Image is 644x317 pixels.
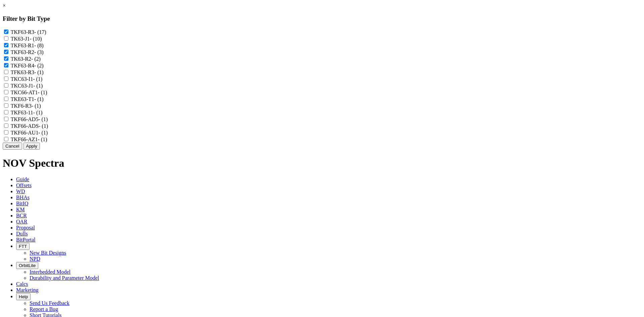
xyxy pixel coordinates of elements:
[33,83,43,89] span: - (1)
[11,103,41,109] label: TKF6-R3
[30,269,70,275] a: Interbedded Model
[11,43,44,48] label: TKF63-R1
[19,244,27,249] span: FTT
[34,43,44,48] span: - (8)
[11,110,43,115] label: TKF63-11
[3,157,641,169] h1: NOV Spectra
[38,116,48,122] span: - (1)
[33,76,42,82] span: - (1)
[30,256,40,262] a: NPD
[16,176,29,182] span: Guide
[11,130,48,136] label: TKF66-AU1
[38,90,47,95] span: - (1)
[34,96,44,102] span: - (1)
[16,189,25,194] span: WD
[11,96,44,102] label: TKE63-T1
[11,36,42,42] label: TK63-J1
[31,56,41,62] span: - (2)
[16,281,28,287] span: Calcs
[3,3,6,8] a: ×
[33,110,43,115] span: - (1)
[32,103,41,109] span: - (1)
[16,287,39,293] span: Marketing
[38,137,47,142] span: - (1)
[19,263,36,268] span: OrbitLite
[30,250,66,256] a: New Bit Designs
[11,69,44,75] label: TFK63-R3
[30,300,69,306] a: Send Us Feedback
[38,130,48,136] span: - (1)
[16,201,28,206] span: BitIQ
[11,29,46,35] label: TKF63-R3
[16,237,36,243] span: BitPortal
[16,207,25,212] span: KM
[11,90,47,95] label: TKC66-AT1
[23,143,40,150] button: Apply
[30,275,99,281] a: Durability and Parameter Model
[11,123,48,129] label: TKF66-ADS
[34,29,46,35] span: - (17)
[11,116,48,122] label: TKF66-AD5
[34,69,44,75] span: - (1)
[16,182,32,188] span: Offsets
[3,15,641,22] h3: Filter by Bit Type
[3,143,22,150] button: Cancel
[30,306,58,312] a: Report a Bug
[16,213,27,218] span: BCR
[11,56,41,62] label: TK63-R2
[34,63,44,68] span: - (2)
[30,36,42,42] span: - (10)
[16,231,28,236] span: Dulls
[16,195,30,200] span: BHAs
[11,49,44,55] label: TKF63-R2
[19,294,28,299] span: Help
[11,76,43,82] label: TKC63-I1
[34,49,44,55] span: - (3)
[11,137,47,142] label: TKF66-AZ1
[39,123,48,129] span: - (1)
[11,63,44,68] label: TKF63-R4
[16,219,28,224] span: OAR
[16,225,35,230] span: Proposal
[11,83,43,89] label: TKC63-J1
